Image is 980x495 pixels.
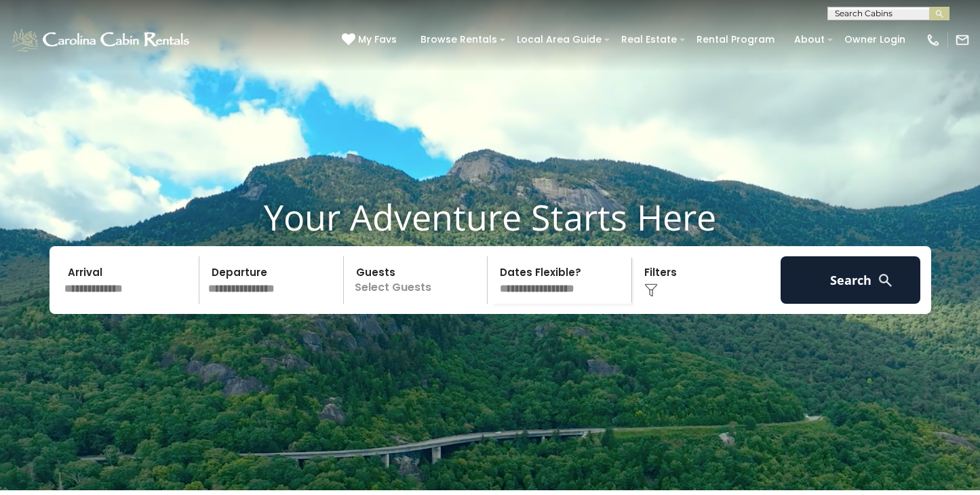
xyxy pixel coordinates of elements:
img: phone-regular-white.png [926,33,941,47]
p: Select Guests [348,256,488,304]
a: Owner Login [838,29,912,50]
span: My Favs [358,33,397,47]
a: Browse Rentals [414,29,504,50]
img: filter--v1.png [644,283,658,297]
a: About [787,29,831,50]
a: Rental Program [690,29,781,50]
button: Search [781,256,921,304]
img: White-1-1-2.png [10,26,193,54]
img: mail-regular-white.png [955,33,970,47]
h1: Your Adventure Starts Here [10,196,970,238]
a: Local Area Guide [510,29,608,50]
img: search-regular-white.png [877,272,894,289]
a: Real Estate [614,29,684,50]
a: My Favs [342,33,400,47]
